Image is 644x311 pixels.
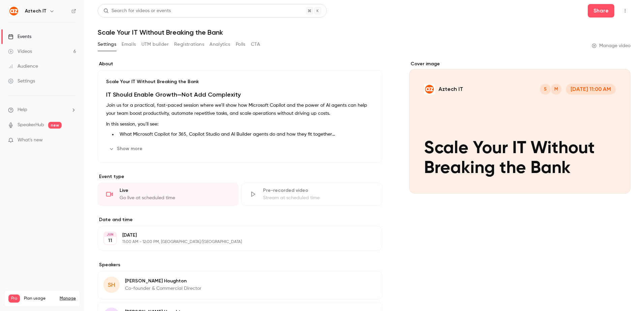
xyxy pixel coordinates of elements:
p: Scale Your IT Without Breaking the Bank [106,78,374,85]
label: Cover image [409,61,631,67]
h1: IT Should Enable Growth—Not Add Complexity [106,91,374,99]
span: SH [108,280,115,289]
div: Audience [8,63,38,70]
span: Help [18,106,27,113]
p: Event type [98,173,382,180]
section: Cover image [409,61,631,194]
button: Analytics [210,39,230,50]
button: Registrations [174,39,204,50]
span: Pro [8,295,20,303]
p: [DATE] [122,232,347,239]
div: Go live at scheduled time [120,195,230,201]
p: 11:00 AM - 12:00 PM, [GEOGRAPHIC_DATA]/[GEOGRAPHIC_DATA] [122,239,347,245]
button: Share [588,4,614,18]
button: Settings [98,39,116,50]
label: Date and time [98,216,382,223]
button: CTA [251,39,260,50]
p: In this session, you'll see: [106,120,374,128]
p: [PERSON_NAME] Houghton [125,278,201,284]
div: Settings [8,78,35,84]
div: Pre-recorded videoStream at scheduled time [241,183,382,206]
div: SH[PERSON_NAME] HoughtonCo-founder & Commercial Director [98,271,382,299]
span: What's new [18,137,43,144]
li: help-dropdown-opener [8,106,76,113]
div: LiveGo live at scheduled time [98,183,238,206]
div: Videos [8,48,32,55]
label: About [98,61,382,67]
div: Pre-recorded video [263,187,374,194]
img: Aztech IT [8,6,19,16]
a: Manage [60,296,76,301]
h6: Aztech IT [25,8,46,14]
h1: Scale Your IT Without Breaking the Bank [98,28,631,36]
div: JUN [104,232,116,237]
a: Manage video [592,42,631,49]
a: SpeakerHub [18,122,44,129]
li: What Microsoft Copilot for 365, Copilot Studio and AI Builder agents do and how they fit together [117,131,374,138]
label: Speakers [98,262,382,268]
span: Plan usage [24,296,56,301]
div: Events [8,33,31,40]
span: new [48,122,62,129]
p: Join us for a practical, fast-paced session where we’ll show how Microsoft Copilot and the power ... [106,101,374,117]
p: Co-founder & Commercial Director [125,285,201,292]
button: UTM builder [141,39,169,50]
div: Live [120,187,230,194]
button: Polls [236,39,246,50]
iframe: Noticeable Trigger [68,137,76,143]
button: Emails [122,39,136,50]
div: Search for videos or events [103,7,171,14]
div: Stream at scheduled time [263,195,374,201]
p: 11 [108,237,112,244]
button: Show more [106,143,147,154]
